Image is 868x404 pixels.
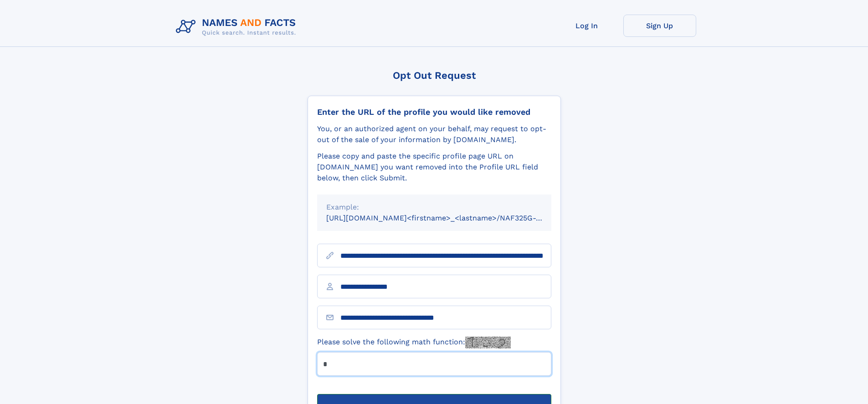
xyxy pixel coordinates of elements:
[317,123,551,145] div: You, or an authorized agent on your behalf, may request to opt-out of the sale of your informatio...
[326,214,569,222] small: [URL][DOMAIN_NAME]<firstname>_<lastname>/NAF325G-xxxxxxxx
[623,15,696,37] a: Sign Up
[308,70,561,81] div: Opt Out Request
[550,15,623,37] a: Log In
[317,107,551,117] div: Enter the URL of the profile you would like removed
[326,202,542,213] div: Example:
[317,337,511,348] label: Please solve the following math function:
[317,151,551,184] div: Please copy and paste the specific profile page URL on [DOMAIN_NAME] you want removed into the Pr...
[172,15,303,39] img: Logo Names and Facts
